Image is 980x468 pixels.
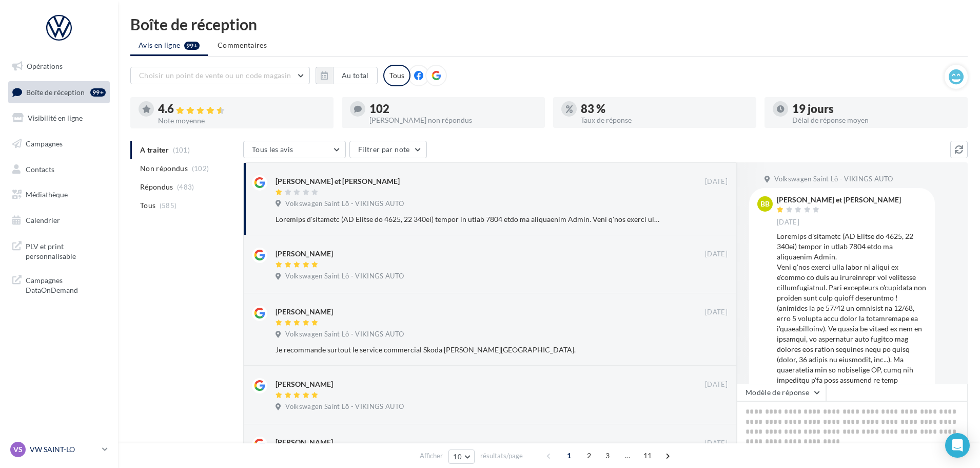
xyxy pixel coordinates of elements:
a: Calendrier [6,210,112,231]
span: Volkswagen Saint Lô - VIKINGS AUTO [285,272,404,281]
span: [DATE] [705,250,728,259]
span: ... [619,447,636,464]
span: (102) [192,164,209,173]
span: Opérations [27,62,63,70]
div: [PERSON_NAME] [276,307,333,317]
span: [DATE] [777,218,799,227]
div: 99+ [90,88,106,97]
div: Loremips d'sitametc (AD Elitse do 4625, 22 340ei) tempor in utlab 7804 etdo ma aliquaenim Admin. ... [276,214,661,224]
a: VS VW SAINT-LO [8,440,110,459]
span: 1 [561,447,577,464]
span: [DATE] [705,439,728,448]
button: Au total [316,67,378,84]
span: [DATE] [705,308,728,317]
p: VW SAINT-LO [30,444,98,455]
span: BB [760,199,770,209]
span: Calendrier [26,216,60,224]
div: 102 [369,103,537,115]
span: VS [13,444,23,455]
a: Contacts [6,159,112,180]
div: Boîte de réception [130,16,968,32]
span: Volkswagen Saint Lô - VIKINGS AUTO [774,175,893,184]
button: Tous les avis [243,141,346,158]
a: Campagnes DataOnDemand [6,269,112,299]
div: Note moyenne [158,117,325,124]
a: Opérations [6,55,112,77]
span: PLV et print personnalisable [26,239,106,261]
div: Je recommande surtout le service commercial Skoda [PERSON_NAME][GEOGRAPHIC_DATA]. [276,345,661,355]
span: Campagnes DataOnDemand [26,273,106,295]
span: Boîte de réception [26,87,85,96]
span: Campagnes [26,139,63,148]
a: PLV et print personnalisable [6,235,112,266]
button: Filtrer par note [349,141,427,158]
span: Médiathèque [26,190,68,199]
div: Open Intercom Messenger [945,433,970,458]
span: résultats/page [480,451,523,461]
span: 10 [453,453,462,461]
a: Boîte de réception99+ [6,81,112,103]
div: Délai de réponse moyen [792,117,959,124]
span: 11 [639,447,656,464]
span: (585) [160,201,177,210]
span: Afficher [420,451,443,461]
span: Volkswagen Saint Lô - VIKINGS AUTO [285,402,404,411]
div: [PERSON_NAME] [276,379,333,389]
div: [PERSON_NAME] et [PERSON_NAME] [276,176,400,186]
a: Campagnes [6,133,112,155]
div: 83 % [581,103,748,115]
span: Non répondus [140,163,188,174]
span: 2 [581,447,597,464]
span: Choisir un point de vente ou un code magasin [139,71,291,80]
span: Volkswagen Saint Lô - VIKINGS AUTO [285,330,404,339]
div: [PERSON_NAME] non répondus [369,117,537,124]
span: Tous [140,200,155,211]
button: Modèle de réponse [737,384,826,401]
span: Volkswagen Saint Lô - VIKINGS AUTO [285,199,404,209]
div: [PERSON_NAME] [276,437,333,447]
span: Répondus [140,182,173,192]
button: Choisir un point de vente ou un code magasin [130,67,310,84]
div: Tous [383,65,410,86]
span: Commentaires [218,40,267,50]
button: 10 [448,450,475,464]
span: Contacts [26,164,54,173]
div: [PERSON_NAME] [276,249,333,259]
span: (483) [177,183,194,191]
span: Visibilité en ligne [28,114,83,122]
span: 3 [599,447,616,464]
a: Médiathèque [6,184,112,205]
span: [DATE] [705,380,728,389]
div: 4.6 [158,103,325,115]
span: Tous les avis [252,145,293,154]
button: Au total [333,67,378,84]
a: Visibilité en ligne [6,107,112,129]
div: Taux de réponse [581,117,748,124]
div: 19 jours [792,103,959,115]
span: [DATE] [705,177,728,186]
div: [PERSON_NAME] et [PERSON_NAME] [777,196,901,203]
